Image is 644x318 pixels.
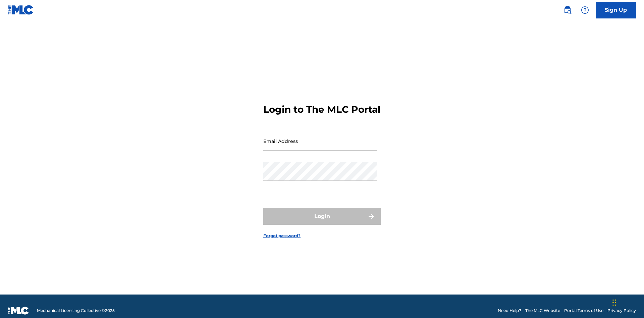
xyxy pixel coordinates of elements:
img: logo [8,307,29,315]
a: Privacy Policy [607,308,636,314]
a: Portal Terms of Use [564,308,603,314]
span: Mechanical Licensing Collective © 2025 [37,308,115,314]
a: Public Search [561,3,574,17]
div: Drag [612,293,616,313]
a: The MLC Website [525,308,560,314]
a: Need Help? [498,308,521,314]
iframe: Chat Widget [610,286,644,318]
h3: Login to The MLC Portal [263,104,380,115]
img: search [563,6,572,14]
a: Forgot password? [263,233,301,239]
div: Help [578,3,592,17]
img: help [581,6,589,14]
img: MLC Logo [8,5,34,15]
a: Sign Up [596,2,636,18]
